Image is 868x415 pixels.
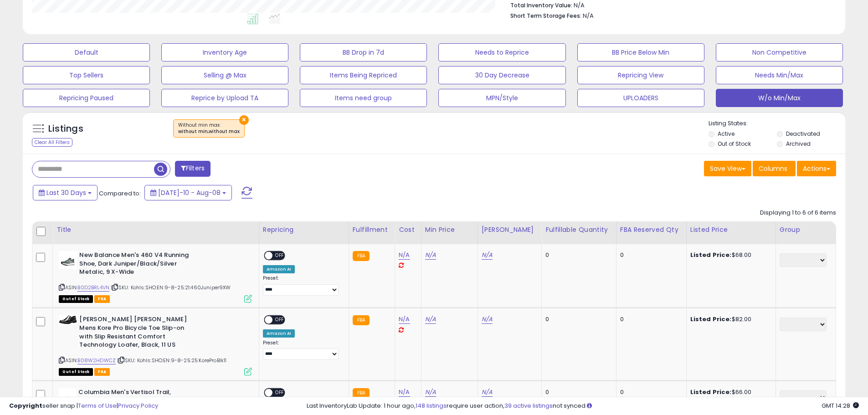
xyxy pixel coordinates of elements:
[399,315,410,324] a: N/A
[56,225,255,235] div: Title
[399,225,417,235] div: Cost
[577,89,704,107] button: UPLOADERS
[577,43,704,61] button: BB Price Below Min
[438,66,565,84] button: 30 Day Decrease
[438,43,565,61] button: Needs to Reprice
[161,66,288,84] button: Selling @ Max
[59,295,93,303] span: All listings that are currently out of stock and unavailable for purchase on Amazon
[583,11,594,20] span: N/A
[425,225,474,235] div: Min Price
[482,225,538,235] div: [PERSON_NAME]
[99,189,141,198] span: Compared to:
[23,66,150,84] button: Top Sellers
[438,89,565,107] button: MPN/Style
[482,315,493,324] a: N/A
[510,1,572,9] b: Total Inventory Value:
[759,164,787,173] span: Columns
[118,401,158,410] a: Privacy Policy
[23,43,150,61] button: Default
[300,66,427,84] button: Items Being Repriced
[786,130,820,138] label: Deactivated
[178,128,240,135] div: without min,without max
[425,388,436,397] a: N/A
[94,295,110,303] span: FBA
[77,357,116,364] a: B08W2HDWCZ
[577,66,704,84] button: Repricing View
[690,315,769,323] div: $82.00
[9,401,42,410] strong: Copyright
[59,315,252,374] div: ASIN:
[482,251,493,260] a: N/A
[79,251,190,279] b: New Balance Men's 460 V4 Running Shoe, Dark Juniper/Black/Silver Metalic, 9 X-Wide
[263,225,345,235] div: Repricing
[111,284,231,291] span: | SKU: Kohls:SHO:EN:9-8-25:21:460Juniper9XW
[504,401,553,410] a: 39 active listings
[718,140,751,148] label: Out of Stock
[353,251,370,261] small: FBA
[46,188,86,197] span: Last 30 Days
[239,115,249,125] button: ×
[510,12,581,20] b: Short Term Storage Fees:
[78,401,117,410] a: Terms of Use
[32,138,72,147] div: Clear All Filters
[353,315,370,325] small: FBA
[59,251,252,302] div: ASIN:
[353,225,391,235] div: Fulfillment
[690,315,732,323] b: Listed Price:
[760,209,836,217] div: Displaying 1 to 6 of 6 items
[716,66,843,84] button: Needs Min/Max
[48,123,83,135] h5: Listings
[620,225,683,235] div: FBA Reserved Qty
[780,225,832,235] div: Group
[79,315,190,351] b: [PERSON_NAME] [PERSON_NAME] Mens Kore Pro Bicycle Toe Slip-on with Slip Resistant Comfort Technol...
[425,315,436,324] a: N/A
[77,284,109,292] a: B0D2BRL4VN
[175,161,211,177] button: Filters
[399,388,410,397] a: N/A
[263,329,295,338] div: Amazon AI
[263,340,342,360] div: Preset:
[545,315,609,323] div: 0
[620,251,679,259] div: 0
[23,89,150,107] button: Repricing Paused
[117,357,226,364] span: | SKU: Kohls:SHO:EN:9-8-25:25:KoreProBlk11
[620,315,679,323] div: 0
[425,251,436,260] a: N/A
[776,221,836,244] th: CSV column name: cust_attr_3_Group
[161,43,288,61] button: Inventory Age
[822,401,859,410] span: 2025-09-8 14:28 GMT
[263,275,342,296] div: Preset:
[690,388,732,396] b: Listed Price:
[161,89,288,107] button: Reprice by Upload TA
[545,251,609,259] div: 0
[716,43,843,61] button: Non Competitive
[94,368,110,376] span: FBA
[272,252,287,260] span: OFF
[9,402,158,410] div: seller snap | |
[272,316,287,324] span: OFF
[704,161,751,176] button: Save View
[690,225,772,235] div: Listed Price
[300,89,427,107] button: Items need group
[144,185,232,200] button: [DATE]-10 - Aug-08
[263,265,295,273] div: Amazon AI
[307,402,859,410] div: Last InventoryLab Update: 1 hour ago, require user action, not synced.
[545,225,612,235] div: Fulfillable Quantity
[786,140,811,148] label: Archived
[482,388,493,397] a: N/A
[416,401,447,410] a: 148 listings
[690,251,732,259] b: Listed Price:
[718,130,734,138] label: Active
[59,251,77,269] img: 41PdHNcLrbL._SL40_.jpg
[33,185,98,200] button: Last 30 Days
[709,119,845,128] p: Listing States:
[178,122,240,135] span: Without min max :
[690,251,769,259] div: $68.00
[59,315,77,324] img: 31+3u+KM8TL._SL40_.jpg
[399,251,410,260] a: N/A
[59,368,93,376] span: All listings that are currently out of stock and unavailable for purchase on Amazon
[797,161,836,176] button: Actions
[753,161,796,176] button: Columns
[716,89,843,107] button: W/o Min/Max
[300,43,427,61] button: BB Drop in 7d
